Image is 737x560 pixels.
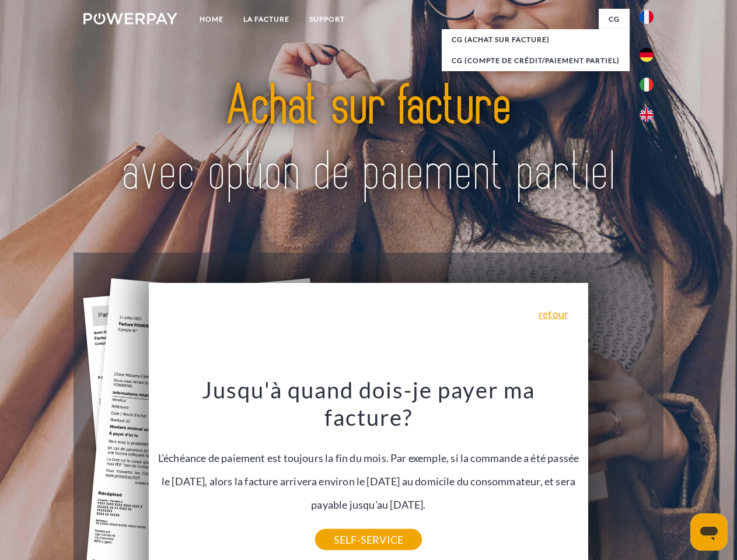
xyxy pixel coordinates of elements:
[156,376,582,540] div: L'échéance de paiement est toujours la fin du mois. Par exemple, si la commande a été passée le [...
[190,9,233,30] a: Home
[83,13,177,24] img: logo-powerpay-white.svg
[640,78,654,92] img: it
[442,29,630,50] a: CG (achat sur facture)
[156,376,582,432] h3: Jusqu'à quand dois-je payer ma facture?
[640,10,654,24] img: fr
[539,309,568,319] a: retour
[640,108,654,122] img: en
[640,48,654,62] img: de
[111,56,626,223] img: title-powerpay_fr.svg
[442,50,630,71] a: CG (Compte de crédit/paiement partiel)
[233,9,299,30] a: LA FACTURE
[299,9,355,30] a: Support
[315,529,422,550] a: SELF-SERVICE
[599,9,630,30] a: CG
[690,513,728,551] iframe: Bouton de lancement de la fenêtre de messagerie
